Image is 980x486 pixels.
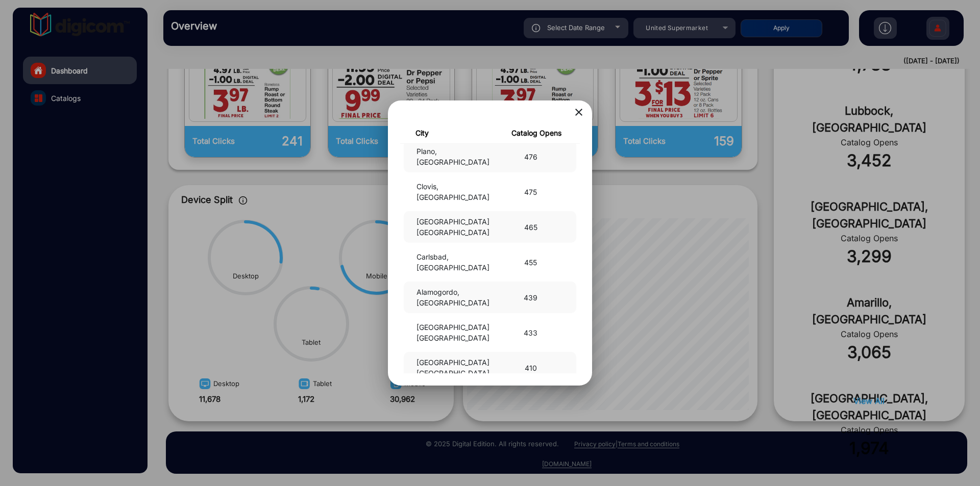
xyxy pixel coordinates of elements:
div: 439 [490,292,571,303]
mat-icon: close [573,106,585,118]
div: 410 [490,363,571,373]
div: City [398,127,490,138]
div: 476 [490,151,571,162]
div: [GEOGRAPHIC_DATA], [GEOGRAPHIC_DATA] [409,216,490,238]
div: 433 [490,327,571,338]
div: 455 [490,257,571,268]
div: Alamogordo, [GEOGRAPHIC_DATA] [409,287,490,308]
div: [GEOGRAPHIC_DATA], [GEOGRAPHIC_DATA] [409,322,490,343]
div: Clovis, [GEOGRAPHIC_DATA] [409,181,490,202]
div: Plano, [GEOGRAPHIC_DATA] [409,146,490,167]
div: Catalog Opens [490,127,582,138]
div: 465 [490,222,571,233]
div: [GEOGRAPHIC_DATA], [GEOGRAPHIC_DATA] [409,357,490,378]
div: 475 [490,187,571,197]
div: Carlsbad, [GEOGRAPHIC_DATA] [409,251,490,273]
